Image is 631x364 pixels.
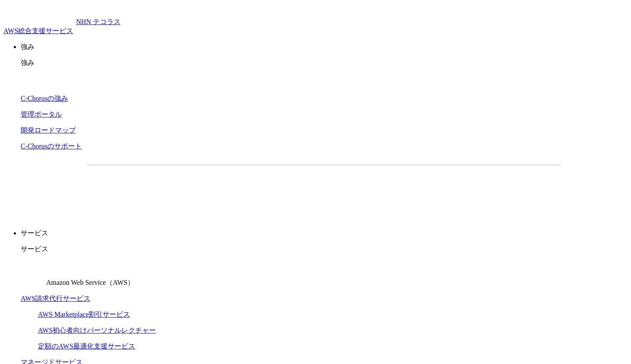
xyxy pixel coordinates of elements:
[181,179,320,201] a: 資料を請求する
[46,279,134,286] span: Amazon Web Service（AWS）
[38,311,130,318] a: AWS Marketplace割引サービス
[21,43,628,52] p: 強み
[21,126,76,134] a: 開発ロードマップ
[21,229,628,238] p: サービス
[21,95,68,102] a: C-Chorusの強み
[21,142,82,150] a: C-Chorusのサポート
[38,342,135,350] a: 定額のAWS最適化支援サービス
[21,59,628,68] p: 強み
[21,111,62,118] a: 管理ポータル
[3,18,121,34] a: AWS総合支援サービス C-ChorusNHN テコラスAWS総合支援サービス
[21,261,45,285] img: Amazon Web Service（AWS）
[38,327,156,334] a: AWS初心者向けパーソナルレクチャー
[3,3,76,24] img: AWS総合支援サービス C-Chorus
[21,295,90,302] a: AWS請求代行サービス
[328,179,467,201] a: まずは相談する
[21,245,628,254] p: サービス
